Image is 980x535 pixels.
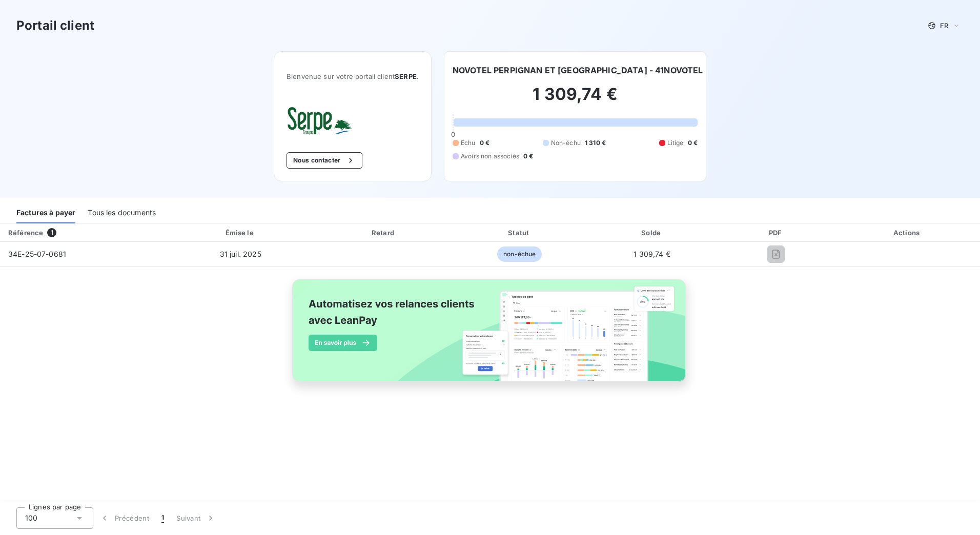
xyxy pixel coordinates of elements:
button: 1 [155,507,170,529]
span: SERPE [395,72,417,80]
h3: Portail client [16,16,94,35]
span: 34E-25-07-0681 [8,250,66,258]
div: Factures à payer [16,202,75,223]
span: 0 [451,130,455,138]
span: 0 € [523,152,533,161]
h2: 1 309,74 € [453,84,698,115]
img: banner [283,273,697,399]
div: Statut [455,228,585,238]
button: Suivant [170,507,222,529]
span: Litige [667,138,684,148]
img: Company logo [287,105,352,136]
div: Référence [8,229,43,237]
span: 0 € [480,138,489,148]
span: 31 juil. 2025 [220,250,261,258]
span: 100 [25,513,37,523]
span: non-échue [497,246,542,262]
button: Nous contacter [287,152,362,169]
div: Retard [317,228,451,238]
span: Échu [461,138,476,148]
span: Non-échu [551,138,581,148]
div: Tous les documents [88,202,156,223]
span: Bienvenue sur votre portail client . [287,72,419,80]
div: Actions [837,228,978,238]
span: FR [940,22,948,30]
span: Avoirs non associés [461,152,519,161]
h6: NOVOTEL PERPIGNAN ET [GEOGRAPHIC_DATA] - 41NOVOTEL [453,64,703,76]
button: Précédent [93,507,155,529]
div: PDF [720,228,833,238]
span: 1 [161,513,164,523]
span: 1 309,74 € [634,250,670,258]
span: 1 [47,228,56,237]
div: Émise le [168,228,313,238]
span: 1 310 € [585,138,606,148]
div: Solde [589,228,716,238]
span: 0 € [688,138,698,148]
